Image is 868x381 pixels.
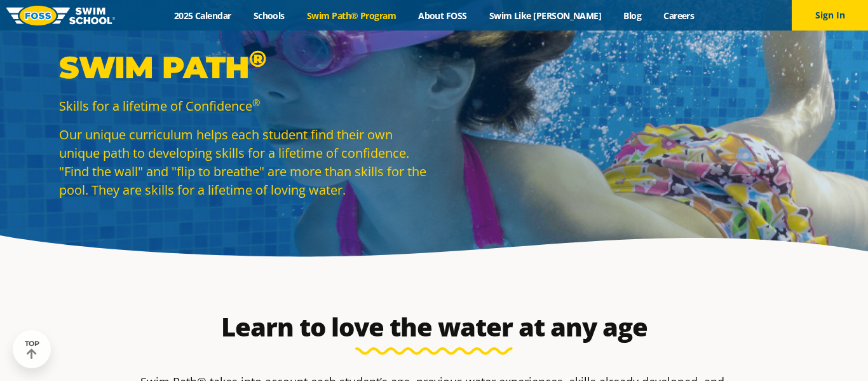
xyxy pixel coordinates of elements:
a: Swim Path® Program [295,10,407,22]
a: About FOSS [407,10,478,22]
a: Swim Like [PERSON_NAME] [478,10,613,22]
p: Our unique curriculum helps each student find their own unique path to developing skills for a li... [59,125,428,199]
a: Careers [653,10,705,22]
a: 2025 Calendar [163,10,242,22]
img: FOSS Swim School Logo [6,6,115,25]
sup: ® [249,45,266,73]
p: Skills for a lifetime of Confidence [59,97,428,115]
a: Blog [613,10,653,22]
sup: ® [252,96,260,109]
h2: Learn to love the water at any age [134,312,734,342]
div: TOP [25,340,39,359]
p: Swim Path [59,48,428,87]
a: Schools [242,10,295,22]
